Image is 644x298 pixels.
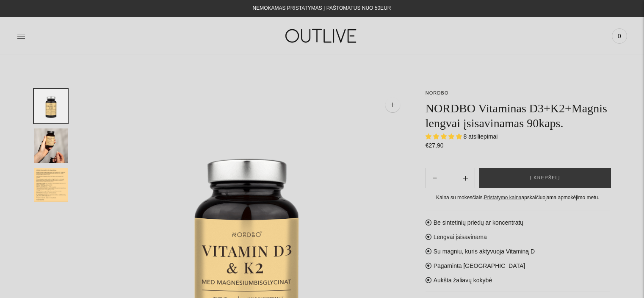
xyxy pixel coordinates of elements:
a: 0 [612,27,627,45]
div: NEMOKAMAS PRISTATYMAS Į PAŠTOMATUS NUO 50EUR [253,3,391,14]
button: Subtract product quantity [456,168,475,188]
div: Kaina su mokesčiais. apskaičiuojama apmokėjimo metu. [426,193,610,202]
button: Translation missing: en.general.accessibility.image_thumbail [34,89,68,123]
span: 5.00 stars [426,133,464,140]
span: €27,90 [426,142,444,149]
span: 8 atsiliepimai [464,133,498,140]
button: Į krepšelį [479,168,611,188]
button: Add product quantity [426,168,444,188]
span: Į krepšelį [530,174,560,182]
input: Product quantity [444,172,456,184]
h1: NORDBO Vitaminas D3+K2+Magnis lengvai įsisavinamas 90kaps. [426,101,610,131]
button: Translation missing: en.general.accessibility.image_thumbail [34,168,68,202]
a: Pristatymo kaina [484,195,522,201]
button: Translation missing: en.general.accessibility.image_thumbail [34,128,68,163]
a: NORDBO [426,90,449,95]
img: OUTLIVE [269,21,375,50]
span: 0 [614,30,625,42]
